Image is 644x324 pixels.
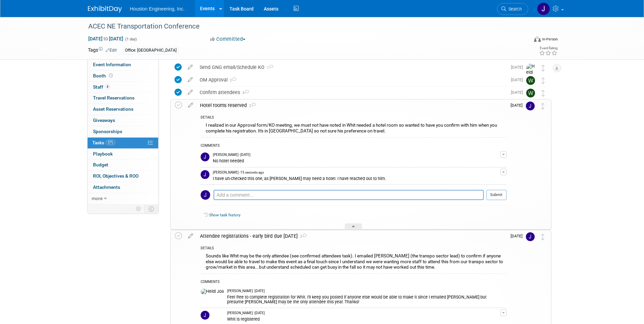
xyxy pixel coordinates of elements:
img: Jessica Lambrecht [526,232,535,241]
img: ExhibitDay [88,6,122,13]
a: Show task history [209,213,240,217]
span: Booth [93,73,114,78]
span: [PERSON_NAME] - [DATE] [227,311,265,316]
div: Event Rating [539,47,557,50]
span: [DATE] [511,65,526,70]
td: Personalize Event Tab Strip [133,204,145,213]
span: Attachments [93,184,120,190]
a: more [88,193,158,204]
span: Staff [93,84,110,90]
div: Feel free to complete registration for Whit. I'll keep you posted if anyone else would be able to... [227,293,500,304]
img: Jessica Lambrecht [537,2,550,15]
span: [DATE] [511,234,526,238]
span: 4 [105,84,110,89]
div: Sounds like Whit may be the only attendee (see confirmed attendees task). I emailed [PERSON_NAME]... [201,252,507,273]
a: edit [184,64,196,70]
span: to [103,36,109,41]
a: Budget [88,160,158,170]
a: Search [497,3,528,15]
a: Sponsorships [88,126,158,137]
i: Move task [541,77,545,84]
div: COMMENTS [201,143,507,150]
div: Send GNG email/Schedule KO [196,61,507,73]
a: Edit [106,48,117,53]
span: Event Information [93,62,131,67]
div: No hotel needed [213,157,500,164]
div: I realized in our Approval form/KO meeting, we must not have noted in Whit needed a hotel room so... [201,121,507,137]
img: Jessica Lambrecht [201,311,209,320]
div: Confirm attendees [196,87,507,98]
img: Jessica Lambrecht [201,152,209,161]
span: Tasks [92,140,115,145]
img: Heidi Joarnt [201,289,224,295]
div: DETAILS [201,246,507,252]
span: Booth not reserved yet [108,73,114,78]
span: Asset Reservations [93,106,133,112]
a: Staff4 [88,82,158,93]
a: edit [184,77,196,83]
a: Playbook [88,149,158,160]
a: edit [185,102,197,108]
span: 2 [227,78,236,83]
a: Asset Reservations [88,104,158,115]
div: Whit is registered [227,316,500,322]
span: Playbook [93,151,113,157]
div: ACEC NE Transportation Conference [86,20,518,33]
span: [DATE] [511,90,526,95]
div: Office: [GEOGRAPHIC_DATA] [123,47,179,54]
img: Jessica Lambrecht [526,102,535,110]
span: (1 day) [125,37,137,41]
a: Booth [88,71,158,82]
a: Giveaways [88,115,158,126]
a: ROI, Objectives & ROO [88,171,158,182]
button: Submit [486,190,507,200]
a: Attachments [88,182,158,193]
div: OM Approval [196,74,507,86]
span: [DATE] [511,103,526,108]
i: Move task [541,90,545,96]
img: Jessica Lambrecht [201,170,209,179]
button: Committed [208,36,248,43]
span: 2 [247,104,256,108]
td: Tags [88,47,117,54]
span: more [92,196,103,201]
span: Houston Engineering, Inc. [130,6,185,12]
span: 1 [264,66,273,70]
a: Tasks57% [88,138,158,148]
img: Format-Inperson.png [534,36,541,42]
span: [PERSON_NAME] - 15 seconds ago [213,170,264,175]
span: Travel Reservations [93,95,134,101]
img: Heidi Joarnt [526,64,536,88]
span: Sponsorships [93,129,122,134]
a: edit [184,89,196,95]
div: Hotel rooms reserved [197,100,507,111]
td: Toggle Event Tabs [144,204,158,213]
span: [DATE] [DATE] [88,36,124,42]
div: DETAILS [201,115,507,121]
span: [DATE] [511,77,526,82]
span: 3 [298,234,307,239]
span: Budget [93,162,108,167]
span: ROI, Objectives & ROO [93,173,139,179]
div: Event Format [488,35,558,46]
i: Move task [541,103,545,109]
img: Jessica Lambrecht [201,190,210,200]
a: edit [185,233,197,239]
a: Event Information [88,59,158,70]
img: Whitaker Thomas [526,89,535,97]
i: Move task [541,234,545,240]
span: [PERSON_NAME] - [DATE] [227,289,265,293]
img: Whitaker Thomas [526,76,535,85]
span: Search [506,6,522,12]
div: COMMENTS [201,279,507,286]
i: Move task [541,65,545,71]
span: [PERSON_NAME] - [DATE] [213,152,251,157]
span: 4 [240,91,249,95]
span: Giveaways [93,118,115,123]
span: 57% [106,140,115,145]
div: Attendee registrations - early bird due [DATE] [197,230,507,242]
a: Travel Reservations [88,93,158,104]
div: I have un-checked this one, as [PERSON_NAME] may need a hotel. I have reached out to him. [213,175,500,181]
div: In-Person [542,37,558,42]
